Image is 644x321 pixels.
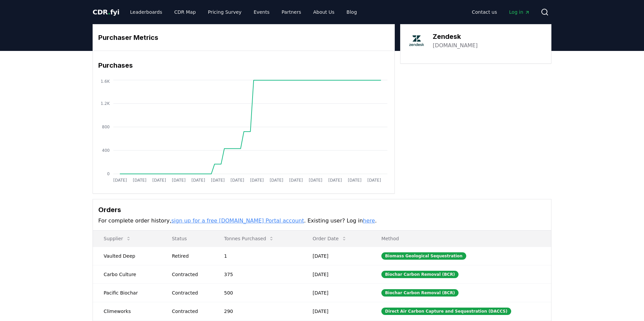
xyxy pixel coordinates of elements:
div: Contracted [172,308,208,315]
div: Contracted [172,271,208,278]
a: Pricing Survey [203,6,247,18]
tspan: [DATE] [152,178,166,183]
h3: Orders [98,205,546,215]
td: Pacific Biochar [93,283,161,302]
nav: Main [125,6,362,18]
a: [DOMAIN_NAME] [433,42,478,50]
a: About Us [308,6,340,18]
div: Contracted [172,290,208,296]
a: CDR.fyi [93,7,119,17]
tspan: [DATE] [250,178,264,183]
span: Log in [509,9,530,15]
tspan: 0 [107,172,110,176]
a: CDR Map [169,6,201,18]
a: Leaderboards [125,6,168,18]
td: [DATE] [302,302,371,320]
button: Tonnes Purchased [219,232,279,245]
tspan: [DATE] [328,178,342,183]
td: [DATE] [302,265,371,283]
div: Biochar Carbon Removal (BCR) [381,271,459,278]
h3: Purchases [98,60,389,70]
td: Carbo Culture [93,265,161,283]
tspan: [DATE] [348,178,362,183]
td: Climeworks [93,302,161,320]
h3: Zendesk [433,31,478,42]
tspan: [DATE] [289,178,303,183]
a: here [363,217,375,224]
tspan: 400 [102,148,110,153]
tspan: 800 [102,125,110,129]
tspan: 1.2K [101,101,110,106]
a: Contact us [467,6,502,18]
p: Method [376,235,546,242]
a: Partners [276,6,307,18]
div: Direct Air Carbon Capture and Sequestration (DACCS) [381,308,511,315]
span: . [108,8,110,16]
nav: Main [467,6,535,18]
a: sign up for a free [DOMAIN_NAME] Portal account [171,217,304,224]
tspan: [DATE] [367,178,381,183]
button: Order Date [307,232,352,245]
tspan: [DATE] [270,178,283,183]
a: Events [248,6,275,18]
p: Status [166,235,208,242]
td: 500 [213,283,302,302]
tspan: [DATE] [133,178,147,183]
button: Supplier [98,232,137,245]
div: Retired [172,253,208,259]
tspan: [DATE] [211,178,225,183]
tspan: [DATE] [172,178,186,183]
td: Vaulted Deep [93,247,161,265]
img: Zendesk-logo [407,31,426,50]
td: [DATE] [302,283,371,302]
tspan: [DATE] [192,178,205,183]
td: [DATE] [302,247,371,265]
tspan: [DATE] [113,178,127,183]
div: Biochar Carbon Removal (BCR) [381,289,459,297]
div: Biomass Geological Sequestration [381,252,466,260]
td: 1 [213,247,302,265]
tspan: [DATE] [230,178,244,183]
a: Blog [341,6,362,18]
td: 375 [213,265,302,283]
p: For complete order history, . Existing user? Log in . [98,217,546,225]
span: CDR fyi [93,8,119,16]
h3: Purchaser Metrics [98,33,389,43]
tspan: 1.6K [101,79,110,84]
a: Log in [504,6,535,18]
tspan: [DATE] [309,178,322,183]
td: 290 [213,302,302,320]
